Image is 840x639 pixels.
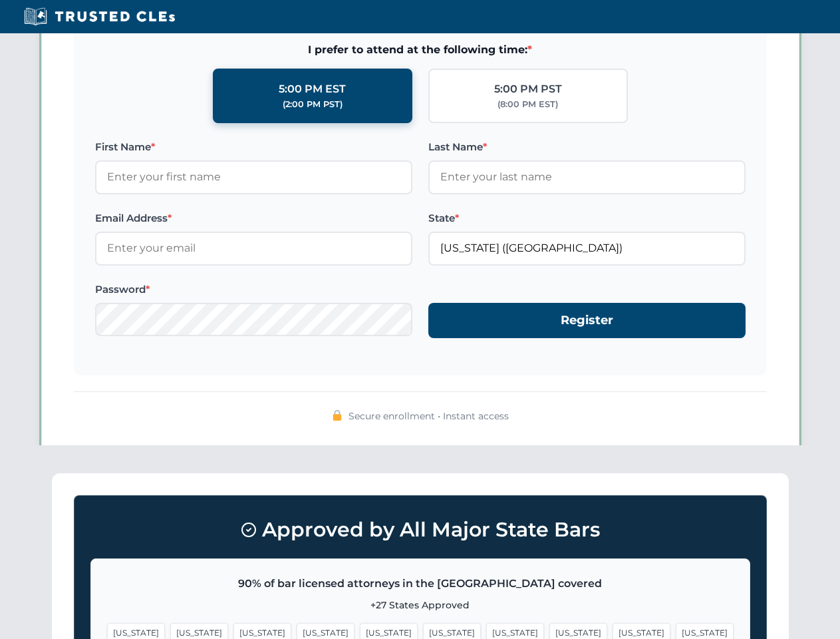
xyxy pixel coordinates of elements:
[95,232,412,265] input: Enter your email
[90,512,750,548] h3: Approved by All Major State Bars
[494,81,562,98] div: 5:00 PM PST
[107,598,734,612] p: +27 States Approved
[428,303,746,338] button: Register
[497,98,558,111] div: (8:00 PM EST)
[349,409,509,423] span: Secure enrollment • Instant access
[428,232,746,265] input: Florida (FL)
[107,575,734,592] p: 90% of bar licensed attorneys in the [GEOGRAPHIC_DATA] covered
[95,160,412,194] input: Enter your first name
[279,81,346,98] div: 5:00 PM EST
[95,210,412,226] label: Email Address
[428,160,746,194] input: Enter your last name
[428,210,746,226] label: State
[95,41,746,59] span: I prefer to attend at the following time:
[95,282,412,298] label: Password
[428,139,746,155] label: Last Name
[20,7,179,27] img: Trusted CLEs
[95,139,412,155] label: First Name
[332,410,343,421] img: 🔒
[283,98,343,111] div: (2:00 PM PST)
